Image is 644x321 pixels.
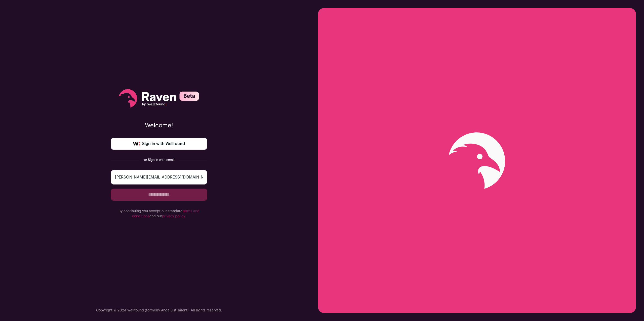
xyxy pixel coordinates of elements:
[111,170,207,185] input: email@example.com
[111,209,207,219] p: By continuing you accept our standard and our .
[96,308,222,313] p: Copyright © 2024 Wellfound (formerly AngelList Talent). All rights reserved.
[143,158,175,162] div: or Sign in with email
[162,215,185,218] a: privacy policy
[111,122,207,130] p: Welcome!
[111,138,207,150] a: Sign in with Wellfound
[142,141,185,147] span: Sign in with Wellfound
[133,142,140,146] img: wellfound-symbol-flush-black-fb3c872781a75f747ccb3a119075da62bfe97bd399995f84a933054e44a575c4.png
